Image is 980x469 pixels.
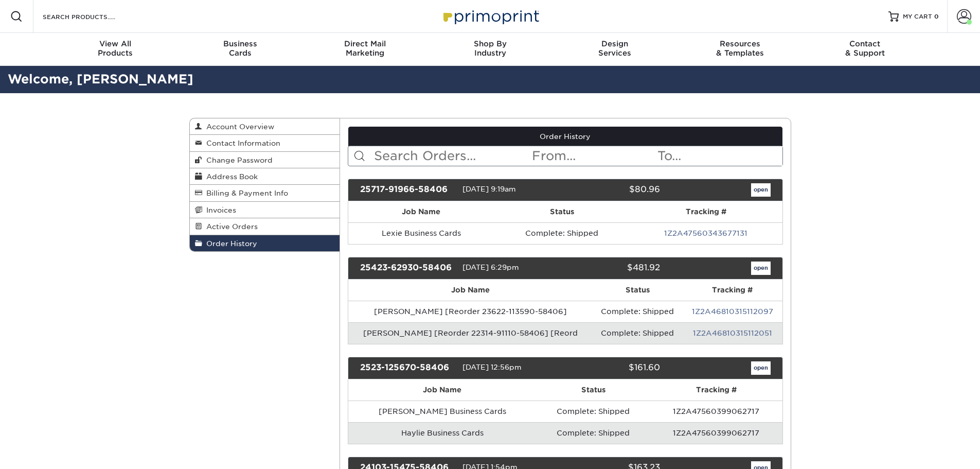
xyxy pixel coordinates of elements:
span: Billing & Payment Info [202,189,288,197]
div: 25423-62930-58406 [352,262,462,275]
div: & Templates [678,39,803,58]
td: 1Z2A47560399062717 [650,422,782,444]
a: Address Book [190,168,340,185]
a: 1Z2A47560343677131 [664,229,747,237]
span: Address Book [202,172,258,181]
td: Complete: Shipped [537,401,650,422]
span: Contact [803,39,928,48]
th: Status [494,201,630,222]
div: $481.92 [558,262,668,275]
td: Lexie Business Cards [348,222,494,244]
div: Industry [427,39,553,58]
td: Complete: Shipped [494,222,630,244]
span: Design [553,39,678,48]
th: Status [537,379,650,401]
div: 2523-125670-58406 [352,361,462,375]
a: open [751,361,771,375]
span: [DATE] 12:56pm [462,363,522,371]
td: 1Z2A47560399062717 [650,401,782,422]
th: Job Name [348,379,537,401]
span: Order History [202,239,257,248]
span: Shop By [427,39,553,48]
a: Order History [190,235,340,251]
a: Change Password [190,152,340,168]
div: 25717-91966-58406 [352,183,462,197]
a: Shop ByIndustry [427,33,553,66]
a: Active Orders [190,218,340,235]
span: Resources [678,39,803,48]
div: Services [553,39,678,58]
th: Tracking # [650,379,782,401]
a: Contact& Support [803,33,928,66]
span: Account Overview [202,123,274,131]
span: Contact Information [202,139,280,147]
div: & Support [803,39,928,58]
td: Haylie Business Cards [348,422,537,444]
a: open [751,262,771,275]
a: 1Z2A46810315112051 [693,329,772,337]
img: Primoprint [439,5,542,27]
span: Direct Mail [302,39,427,48]
span: MY CART [903,12,932,21]
a: Contact Information [190,135,340,151]
a: Direct MailMarketing [302,33,427,66]
th: Tracking # [683,280,782,301]
span: 0 [934,13,939,20]
span: Invoices [202,206,236,214]
th: Job Name [348,280,592,301]
td: Complete: Shipped [592,322,683,344]
a: Order History [348,127,782,146]
td: Complete: Shipped [592,301,683,322]
a: Invoices [190,202,340,218]
a: Billing & Payment Info [190,185,340,201]
td: Complete: Shipped [537,422,650,444]
span: [DATE] 9:19am [462,185,516,193]
span: Business [177,39,302,48]
div: Cards [177,39,302,58]
div: $161.60 [558,361,668,375]
input: SEARCH PRODUCTS..... [42,10,142,23]
input: To... [656,146,782,166]
a: Resources& Templates [678,33,803,66]
a: Account Overview [190,118,340,135]
th: Status [592,280,683,301]
span: Active Orders [202,222,258,231]
td: [PERSON_NAME] Business Cards [348,401,537,422]
a: DesignServices [553,33,678,66]
th: Tracking # [630,201,782,222]
input: Search Orders... [373,146,531,166]
a: open [751,183,771,197]
span: [DATE] 6:29pm [462,263,519,271]
th: Job Name [348,201,494,222]
td: [PERSON_NAME] [Reorder 22314-91110-58406] [Reord [348,322,592,344]
div: $80.96 [558,183,668,197]
div: Products [53,39,178,58]
input: From... [531,146,656,166]
a: 1Z2A46810315112097 [692,307,773,316]
div: Marketing [302,39,427,58]
span: View All [53,39,178,48]
td: [PERSON_NAME] [Reorder 23622-113590-58406] [348,301,592,322]
a: BusinessCards [177,33,302,66]
span: Change Password [202,156,273,164]
a: View AllProducts [53,33,178,66]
